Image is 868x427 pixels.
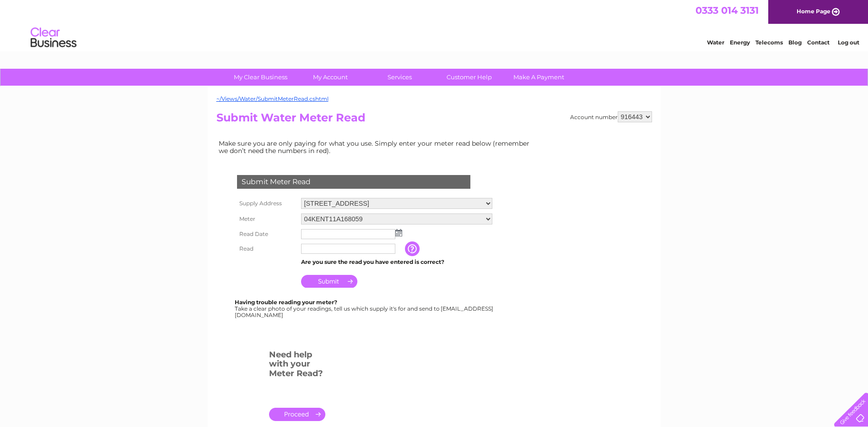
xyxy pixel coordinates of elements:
[235,299,337,306] b: Having trouble reading your meter?
[218,5,651,44] div: Clear Business is a trading name of Verastar Limited (registered in [GEOGRAPHIC_DATA] No. 3667643...
[269,408,325,421] a: .
[570,111,652,122] div: Account number
[301,275,357,288] input: Submit
[223,69,298,86] a: My Clear Business
[30,24,77,52] img: logo.png
[235,196,299,211] th: Supply Address
[292,69,368,86] a: My Account
[730,39,750,46] a: Energy
[235,211,299,227] th: Meter
[431,69,507,86] a: Customer Help
[501,69,577,86] a: Make A Payment
[235,299,495,318] div: Take a clear photo of your readings, tell us which supply it's for and send to [EMAIL_ADDRESS][DO...
[395,229,402,236] img: ...
[299,256,495,268] td: Are you sure the read you have entered is correct?
[237,175,470,189] div: Submit Meter Read
[269,348,325,383] h3: Need help with your Meter Read?
[838,39,859,46] a: Log out
[216,95,329,102] a: ~/Views/Water/SubmitMeterRead.cshtml
[216,111,652,129] h2: Submit Water Meter Read
[235,241,299,256] th: Read
[216,137,537,157] td: Make sure you are only paying for what you use. Simply enter your meter read below (remember we d...
[405,241,421,256] input: Information
[755,39,783,46] a: Telecoms
[695,5,759,16] a: 0333 014 3131
[235,227,299,241] th: Read Date
[788,39,802,46] a: Blog
[807,39,830,46] a: Contact
[707,39,724,46] a: Water
[362,69,437,86] a: Services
